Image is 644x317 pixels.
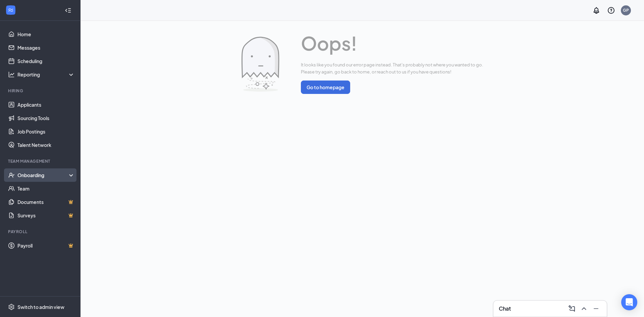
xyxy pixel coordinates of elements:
a: DocumentsCrown [17,195,75,209]
div: Payroll [8,229,73,234]
svg: Analysis [8,71,15,78]
svg: ChevronUp [580,305,588,313]
svg: Settings [8,304,15,310]
a: Job Postings [17,125,75,138]
a: Applicants [17,98,75,111]
a: Scheduling [17,54,75,68]
button: Go to homepage [301,81,350,94]
svg: QuestionInfo [607,6,615,14]
div: Switch to admin view [17,304,64,310]
span: It looks like you found our error page instead. That's probably not where you wanted to go. Pleas... [301,61,483,75]
svg: Collapse [65,7,71,14]
a: Messages [17,41,75,54]
h3: Chat [499,305,511,312]
div: GP [623,7,629,13]
button: ChevronUp [579,303,589,314]
button: ComposeMessage [567,303,577,314]
div: Team Management [8,158,73,164]
img: Error [241,37,279,92]
span: Oops! [301,29,483,58]
svg: Minimize [592,305,600,313]
button: Minimize [591,303,601,314]
svg: Notifications [592,6,600,14]
a: PayrollCrown [17,239,75,252]
div: Hiring [8,88,73,94]
svg: ComposeMessage [568,305,576,313]
a: Team [17,182,75,195]
div: Reporting [17,71,75,78]
div: Onboarding [17,172,69,178]
a: SurveysCrown [17,209,75,222]
svg: WorkstreamLogo [7,7,14,13]
div: Open Intercom Messenger [621,294,637,310]
svg: UserCheck [8,172,15,178]
a: Sourcing Tools [17,111,75,125]
a: Home [17,28,75,41]
a: Talent Network [17,138,75,152]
